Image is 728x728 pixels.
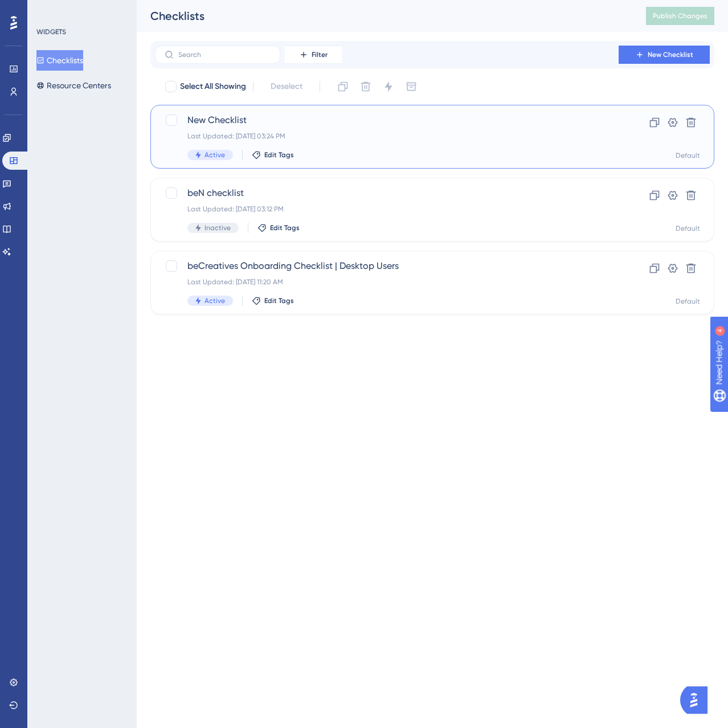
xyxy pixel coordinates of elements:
button: Edit Tags [257,223,300,232]
span: beCreatives Onboarding Checklist | Desktop Users [187,259,586,273]
button: New Checklist [619,46,710,64]
span: Edit Tags [270,223,300,232]
span: Deselect [271,80,302,93]
div: 4 [79,6,83,15]
div: WIDGETS [36,27,66,36]
button: Deselect [260,76,313,97]
span: Select All Showing [180,80,246,93]
span: Publish Changes [653,11,707,21]
button: Publish Changes [646,7,714,25]
span: beN checklist [187,186,586,200]
span: Active [205,296,225,305]
div: Checklists [150,8,617,24]
div: Last Updated: [DATE] 03:24 PM [187,132,586,141]
button: Filter [285,46,342,64]
input: Search [178,51,271,59]
span: Active [205,150,225,159]
div: Default [676,297,700,306]
span: New Checklist [187,113,586,127]
span: Need Help? [27,3,71,17]
span: Inactive [205,223,231,232]
div: Last Updated: [DATE] 03:12 PM [187,205,586,214]
iframe: UserGuiding AI Assistant Launcher [680,683,714,717]
span: New Checklist [648,50,693,59]
button: Checklists [36,50,83,71]
button: Edit Tags [252,150,294,159]
button: Resource Centers [36,75,111,96]
span: Filter [312,50,328,59]
div: Last Updated: [DATE] 11:20 AM [187,277,586,287]
span: Edit Tags [264,296,294,305]
div: Default [676,151,700,160]
div: Default [676,224,700,233]
span: Edit Tags [264,150,294,159]
button: Edit Tags [252,296,294,305]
